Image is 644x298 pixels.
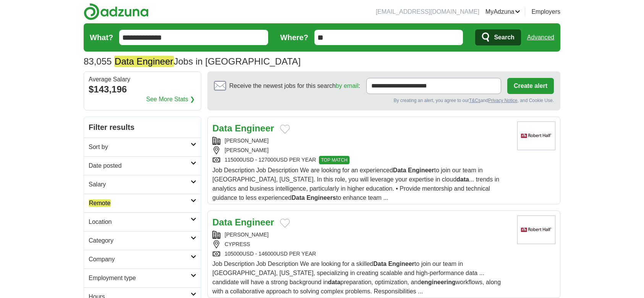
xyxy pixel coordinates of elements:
[89,76,196,83] div: Average Salary
[485,7,521,16] a: MyAdzuna
[229,81,360,91] span: Receive the newest jobs for this search :
[84,175,201,194] a: Salary
[494,30,514,45] span: Search
[212,146,511,154] div: [PERSON_NAME]
[517,215,555,244] img: Robert Half logo
[89,274,191,283] h2: Employment type
[212,167,499,201] span: Job Description Job Description We are looking for an experienced to join our team in [GEOGRAPHIC...
[212,217,274,227] a: Data Engineer
[235,217,274,227] strong: Engineer
[421,279,456,285] strong: engineering
[376,7,479,16] li: [EMAIL_ADDRESS][DOMAIN_NAME]
[84,3,149,20] img: Adzuna logo
[84,55,112,68] span: 83,055
[84,56,301,66] h1: Jobs in [GEOGRAPHIC_DATA]
[225,138,269,144] a: [PERSON_NAME]
[507,78,554,94] button: Create alert
[84,117,201,138] h2: Filter results
[84,231,201,250] a: Category
[212,123,232,133] strong: Data
[212,123,274,133] a: Data Engineer
[146,95,195,104] a: See More Stats ❯
[408,167,434,173] strong: Engineer
[212,217,232,227] strong: Data
[488,98,518,103] a: Privacy Notice
[235,123,274,133] strong: Engineer
[373,261,387,267] strong: Data
[89,161,191,170] h2: Date posted
[517,121,555,150] img: Robert Half logo
[456,176,469,183] strong: data
[280,32,308,43] label: Where?
[84,156,201,175] a: Date posted
[475,29,521,45] button: Search
[527,30,554,45] a: Advanced
[280,125,290,134] button: Add to favorite jobs
[84,250,201,269] a: Company
[306,194,336,201] strong: Engineers
[84,194,201,212] a: Remote
[89,236,191,245] h2: Category
[84,138,201,156] a: Sort by
[89,180,191,189] h2: Salary
[328,279,340,285] strong: data
[212,250,511,258] div: 105000USD - 146000USD PER YEAR
[388,261,414,267] strong: Engineer
[393,167,406,173] strong: Data
[280,219,290,228] button: Add to favorite jobs
[84,212,201,231] a: Location
[291,194,305,201] strong: Data
[84,269,201,287] a: Employment type
[336,83,359,89] a: by email
[90,32,113,43] label: What?
[89,83,196,96] div: $143,196
[319,156,349,164] span: TOP MATCH
[89,143,191,152] h2: Sort by
[531,7,560,16] a: Employers
[212,156,511,164] div: 115000USD - 127000USD PER YEAR
[89,199,111,207] em: Remote
[469,98,481,103] a: T&Cs
[212,261,501,295] span: Job Description Job Description We are looking for a skilled to join our team in [GEOGRAPHIC_DATA...
[89,255,191,264] h2: Company
[225,232,269,238] a: [PERSON_NAME]
[212,240,511,248] div: CYPRESS
[214,97,554,104] div: By creating an alert, you agree to our and , and Cookie Use.
[114,56,173,67] em: Data Engineer
[89,217,191,227] h2: Location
